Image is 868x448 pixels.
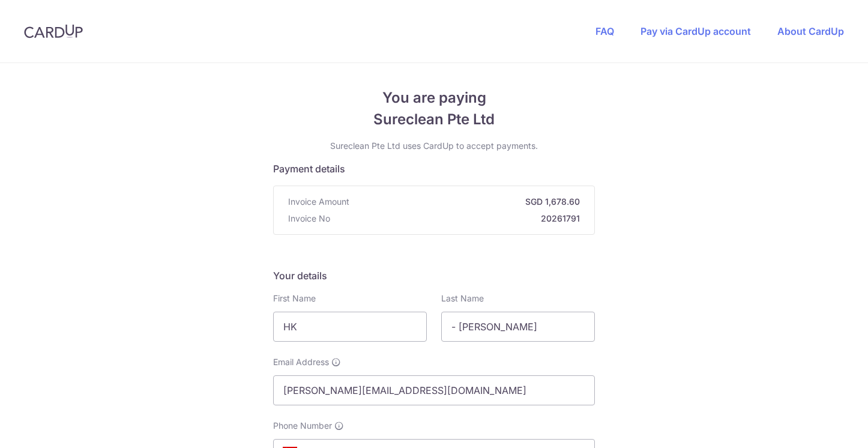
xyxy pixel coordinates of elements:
[273,312,427,342] input: First name
[335,213,580,225] strong: 20261791
[777,25,844,37] a: About CardUp
[354,196,580,208] strong: SGD 1,678.60
[441,312,595,342] input: Last name
[288,196,349,208] span: Invoice Amount
[273,356,329,368] span: Email Address
[273,268,595,283] h5: Your details
[24,24,83,38] img: CardUp
[273,140,595,152] p: Sureclean Pte Ltd uses CardUp to accept payments.
[273,420,332,432] span: Phone Number
[273,109,595,130] span: Sureclean Pte Ltd
[273,162,595,176] h5: Payment details
[595,25,614,37] a: FAQ
[640,25,751,37] a: Pay via CardUp account
[273,87,595,109] span: You are paying
[273,375,595,405] input: Email address
[288,213,330,225] span: Invoice No
[273,292,316,304] label: First Name
[441,292,484,304] label: Last Name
